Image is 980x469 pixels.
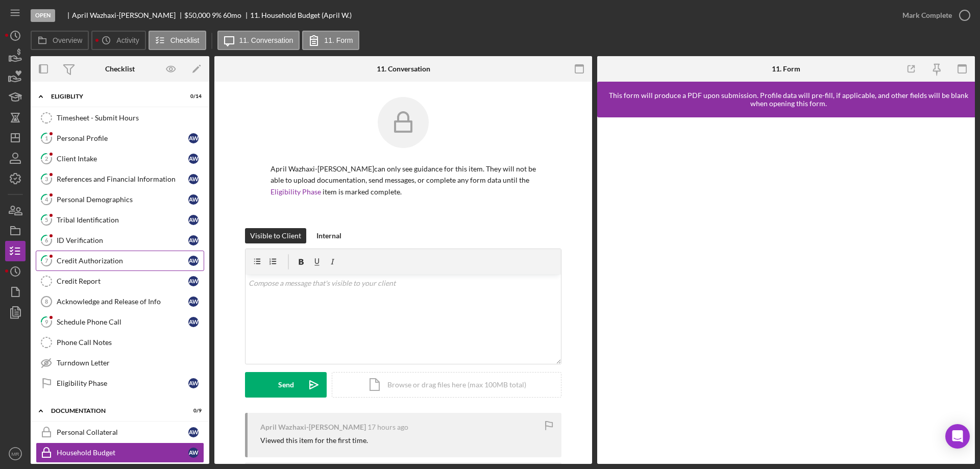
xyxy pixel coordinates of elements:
[188,235,199,245] div: A W
[57,449,188,457] div: Household Budget
[302,31,359,50] button: 11. Form
[57,134,188,142] div: Personal Profile
[188,174,199,184] div: A W
[51,93,176,100] div: Eligiblity
[57,114,204,122] div: Timesheet - Submit Hours
[45,196,48,203] tspan: 4
[188,427,199,437] div: A W
[183,408,202,414] div: 0 / 9
[31,9,55,22] div: Open
[31,31,89,50] button: Overview
[12,451,19,457] text: MR
[36,353,204,373] a: Turndown Letter
[278,372,294,398] div: Send
[53,36,82,44] label: Overview
[36,332,204,353] a: Phone Call Notes
[45,237,48,243] tspan: 6
[324,36,353,44] label: 11. Form
[36,189,204,210] a: 4Personal DemographicsAW
[116,36,139,44] label: Activity
[188,276,199,286] div: A W
[57,338,204,347] div: Phone Call Notes
[36,149,204,169] a: 2Client IntakeAW
[36,108,204,128] a: Timesheet - Submit Hours
[212,11,222,19] div: 9 %
[57,359,204,367] div: Turndown Letter
[57,236,188,244] div: ID Verification
[188,378,199,388] div: A W
[367,423,408,431] time: 2025-10-01 20:35
[184,11,210,19] span: $50,000
[188,448,199,458] div: A W
[36,169,204,189] a: 3References and Financial InformationAW
[36,271,204,291] a: Credit ReportAW
[57,298,188,306] div: Acknowledge and Release of Info
[892,5,975,26] button: Mark Complete
[223,11,241,19] div: 60 mo
[36,422,204,442] a: Personal CollateralAW
[149,31,206,50] button: Checklist
[36,210,204,230] a: 5Tribal IdentificationAW
[188,317,199,327] div: A W
[57,257,188,265] div: Credit Authorization
[245,228,306,243] button: Visible to Client
[45,155,48,162] tspan: 2
[57,175,188,183] div: References and Financial Information
[36,442,204,463] a: Household BudgetAW
[51,408,176,414] div: Documentation
[57,318,188,326] div: Schedule Phone Call
[188,194,199,205] div: A W
[607,128,966,454] iframe: Lenderfit form
[170,36,200,44] label: Checklist
[772,65,800,73] div: 11. Form
[5,443,26,464] button: MR
[260,436,368,445] div: Viewed this item for the first time.
[188,256,199,266] div: A W
[188,297,199,307] div: A W
[217,31,300,50] button: 11. Conversation
[250,228,301,243] div: Visible to Client
[271,163,536,198] p: April Wazhaxi-[PERSON_NAME] can only see guidance for this item. They will not be able to upload ...
[57,277,188,285] div: Credit Report
[250,11,352,19] div: 11. Household Budget (April W.)
[45,299,48,305] tspan: 8
[260,423,366,431] div: April Wazhaxi-[PERSON_NAME]
[57,428,188,436] div: Personal Collateral
[57,379,188,387] div: Eligibility Phase
[105,65,135,73] div: Checklist
[188,154,199,164] div: A W
[45,216,48,223] tspan: 5
[36,373,204,393] a: Eligibility PhaseAW
[311,228,347,243] button: Internal
[72,11,184,19] div: April Wazhaxi-[PERSON_NAME]
[36,251,204,271] a: 7Credit AuthorizationAW
[36,230,204,251] a: 6ID VerificationAW
[239,36,293,44] label: 11. Conversation
[316,228,341,243] div: Internal
[57,216,188,224] div: Tribal Identification
[45,257,48,264] tspan: 7
[377,65,430,73] div: 11. Conversation
[57,195,188,204] div: Personal Demographics
[36,312,204,332] a: 9Schedule Phone CallAW
[45,135,48,141] tspan: 1
[36,291,204,312] a: 8Acknowledge and Release of InfoAW
[183,93,202,100] div: 0 / 14
[45,176,48,182] tspan: 3
[945,424,970,449] div: Open Intercom Messenger
[91,31,145,50] button: Activity
[602,91,975,108] div: This form will produce a PDF upon submission. Profile data will pre-fill, if applicable, and othe...
[57,155,188,163] div: Client Intake
[245,372,327,398] button: Send
[188,215,199,225] div: A W
[45,318,48,325] tspan: 9
[271,187,321,196] a: Eligibility Phase
[902,5,952,26] div: Mark Complete
[36,128,204,149] a: 1Personal ProfileAW
[188,133,199,143] div: A W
